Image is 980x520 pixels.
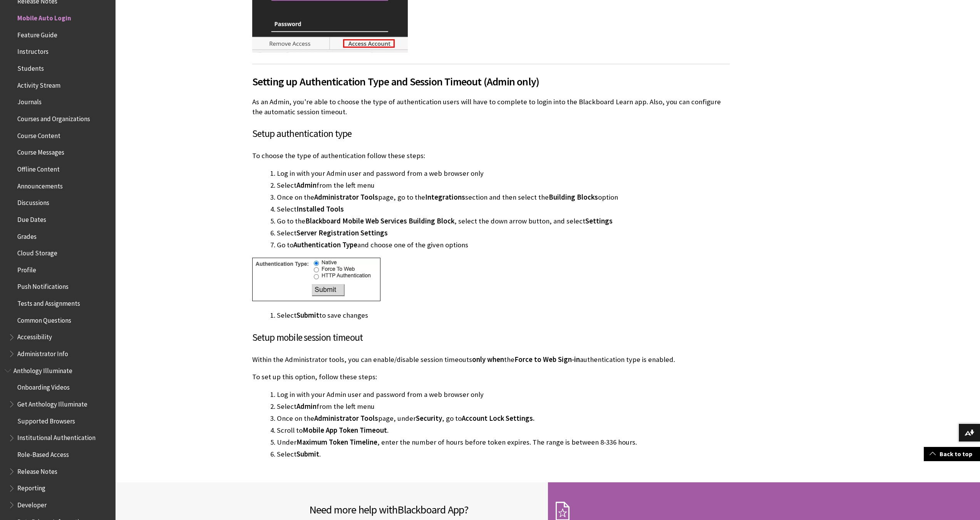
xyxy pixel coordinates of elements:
span: Setting up Authentication Type and Session Timeout (Admin only) [252,73,730,90]
li: Select [277,228,730,238]
img: Screenshot of Authentication Types in Administrator Tools [252,258,380,301]
span: Release Notes [17,465,57,475]
p: As an Admin, you're able to choose the type of authentication users will have to complete to logi... [252,97,730,117]
span: Push Notifications [17,280,69,291]
span: Installed Tools [297,205,344,213]
h3: Setup authentication type [252,127,730,141]
li: Select from the left menu [277,180,730,191]
span: Integrations [425,193,465,202]
p: Within the Administrator tools, you can enable/disable session timeouts the authentication type i... [252,355,730,365]
span: Submit [297,311,319,320]
span: Force to Web Sign-in [514,355,580,364]
span: Reporting [17,482,45,492]
span: Administrator Info [17,347,68,358]
span: Mobile Auto Login [17,12,71,22]
h2: Need more help with ? [309,502,540,518]
span: Developer [17,498,47,509]
li: Under , enter the number of hours before token expires. The range is between 8-336 hours. [277,437,730,448]
span: Account Lock Settings. [462,414,534,423]
span: Administrator Tools [314,193,378,202]
span: Maximum Token Timeline [297,438,377,447]
span: Accessibility [17,331,52,341]
span: Anthology Illuminate [13,364,72,375]
span: Get Anthology Illuminate [17,398,87,408]
span: only when [472,355,504,364]
span: Discussions [17,196,49,207]
span: Onboarding Videos [17,381,70,392]
li: Select [277,204,730,215]
li: Once on the page, under , go to [277,413,730,424]
span: Offline Content [17,163,60,173]
span: Authentication Type [293,240,357,249]
span: Journals [17,96,42,106]
span: Blackboard Mobile Web Services Building Block [305,217,454,225]
span: Due Dates [17,213,46,223]
a: Back to top [924,447,980,461]
li: Select from the left menu [277,401,730,412]
li: Once on the page, go to the section and then select the option [277,192,730,203]
span: Students [17,62,44,72]
li: Scroll to . [277,425,730,436]
span: Mobile App Token Timeout [303,426,387,435]
span: Feature Guide [17,28,57,39]
li: Go to the , select the down arrow button, and select [277,216,730,227]
span: Instructors [17,45,49,56]
li: Select to save changes [277,310,730,321]
span: Profile [17,263,36,274]
span: Submit [297,450,319,458]
span: Course Messages [17,146,64,157]
span: Tests and Assignments [17,297,80,307]
span: Building Blocks [549,193,598,202]
li: Go to and choose one of the given options [277,240,730,250]
span: Admin [297,181,317,190]
span: Grades [17,230,37,240]
span: Institutional Authentication [17,432,95,442]
span: Security [416,414,442,423]
span: Role-Based Access [17,448,69,458]
span: Course Content [17,129,60,140]
li: Log in with your Admin user and password from a web browser only [277,389,730,400]
span: Admin [297,402,317,411]
span: Cloud Storage [17,247,57,257]
li: Select . [277,449,730,460]
li: Log in with your Admin user and password from a web browser only [277,168,730,179]
span: Server Registration Settings [297,228,388,237]
span: Administrator Tools [314,414,378,423]
span: Activity Stream [17,79,60,89]
span: Common Questions [17,314,71,324]
span: Announcements [17,180,63,190]
h3: Setup mobile session timeout [252,330,730,345]
span: Blackboard App [397,503,464,517]
p: To set up this option, follow these steps: [252,372,730,382]
p: To choose the type of authentication follow these steps: [252,151,730,161]
span: Settings [585,217,613,225]
span: Courses and Organizations [17,112,90,123]
span: Supported Browsers [17,415,75,425]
